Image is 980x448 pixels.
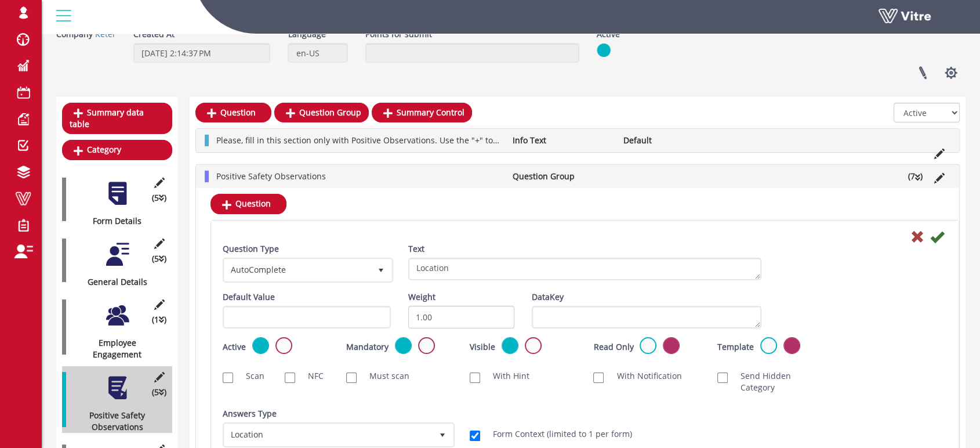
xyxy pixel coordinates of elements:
img: yes [597,43,611,57]
span: Location [224,424,432,445]
label: With Hint [481,370,529,382]
span: select [371,259,391,280]
span: AutoComplete [224,259,371,280]
label: Mandatory [346,341,389,353]
li: (7 ) [902,171,928,182]
div: Positive Safety Observations [62,410,164,433]
label: Template [717,341,754,353]
div: Form Details [62,215,164,227]
label: Read Only [593,341,633,353]
label: With Notification [605,370,681,382]
label: Weight [408,291,435,303]
a: Summary Control [372,103,472,122]
label: Question Type [223,243,279,255]
div: Employee Engagement [62,337,164,360]
label: Scan [234,370,264,382]
input: With Hint [470,373,480,383]
input: Scan [223,373,233,383]
a: Summary data table [62,103,172,134]
a: Category [62,140,172,160]
a: Question Group [274,103,369,122]
li: Question Group [506,171,617,182]
label: NFC [296,370,324,382]
span: (5 ) [152,386,166,398]
label: Visible [470,341,495,353]
label: Must scan [358,370,409,382]
label: Active [597,28,620,40]
label: Active [223,341,246,353]
label: Language [288,28,325,40]
span: Positive Safety Observations [216,171,326,182]
label: Points for submit [365,28,432,40]
span: Please, fill in this section only with Positive Observations. Use the "+" to create more observat... [216,135,649,146]
label: Send Hidden Category [729,370,823,393]
span: select [432,424,453,445]
input: Form Context (limited to 1 per form) [470,431,480,441]
li: Default [618,135,728,146]
div: General Details [62,276,164,288]
label: DataKey [532,291,564,303]
label: Text [408,243,424,255]
span: (5 ) [152,253,166,265]
textarea: Location [408,258,762,280]
input: Send Hidden Category [717,373,728,383]
input: NFC [285,373,295,383]
label: Company [56,28,93,40]
span: (1 ) [152,314,166,326]
input: With Notification [593,373,604,383]
a: Question [210,194,286,214]
label: Answers Type [223,408,277,420]
label: Default Value [223,291,275,303]
label: Form Context (limited to 1 per form) [481,428,632,440]
span: (5 ) [152,192,166,204]
li: Info Text [506,135,617,146]
label: Created At [133,28,175,40]
a: Question [195,103,271,122]
input: Must scan [346,373,357,383]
